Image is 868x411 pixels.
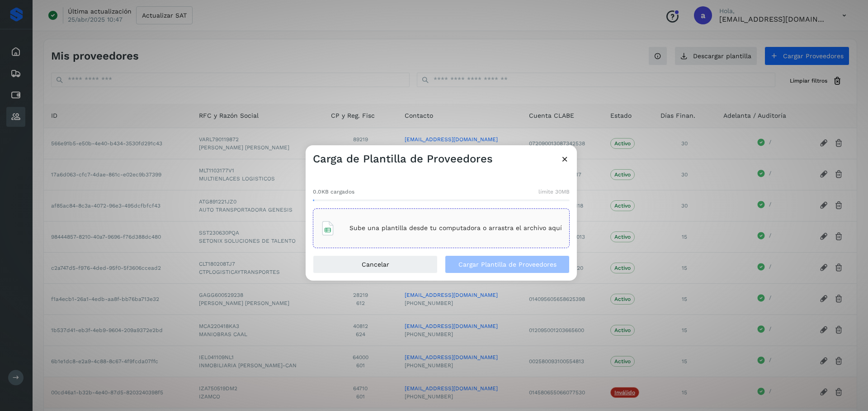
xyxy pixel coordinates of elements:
[362,261,389,268] span: Cancelar
[349,224,562,232] p: Sube una plantilla desde tu computadora o arrastra el archivo aquí
[538,188,570,196] span: límite 30MB
[313,152,493,166] h3: Carga de Plantilla de Proveedores
[458,261,557,268] span: Cargar Plantilla de Proveedores
[313,255,438,273] button: Cancelar
[313,188,354,196] span: 0.0KB cargados
[445,255,570,273] button: Cargar Plantilla de Proveedores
